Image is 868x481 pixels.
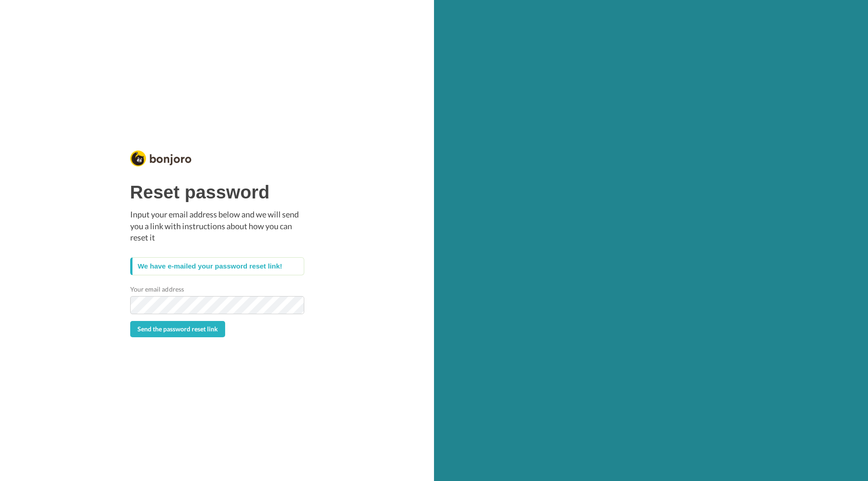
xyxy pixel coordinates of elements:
button: Send the password reset link [130,321,225,337]
label: Your email address [130,284,184,294]
p: Input your email address below and we will send you a link with instructions about how you can re... [130,209,304,244]
h1: Reset password [130,182,304,202]
span: Send the password reset link [137,325,218,333]
div: We have e-mailed your password reset link! [130,257,304,275]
